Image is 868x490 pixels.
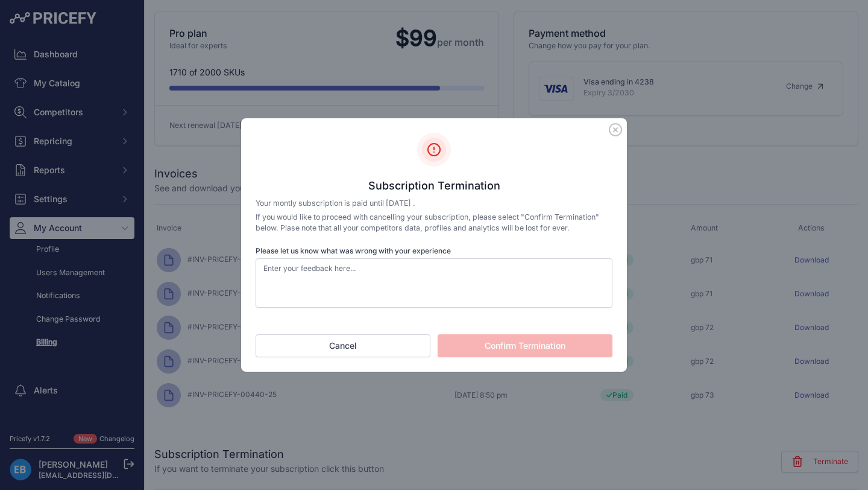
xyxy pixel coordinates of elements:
[256,198,612,209] p: Your montly subscription is paid until [DATE] .
[256,334,430,357] button: Cancel
[438,334,612,357] button: Confirm Termination
[256,179,612,193] h3: Subscription Termination
[256,246,612,256] label: Please let us know what was wrong with your experience
[256,212,612,234] p: If you would like to proceed with cancelling your subscription, please select "Confirm Terminatio...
